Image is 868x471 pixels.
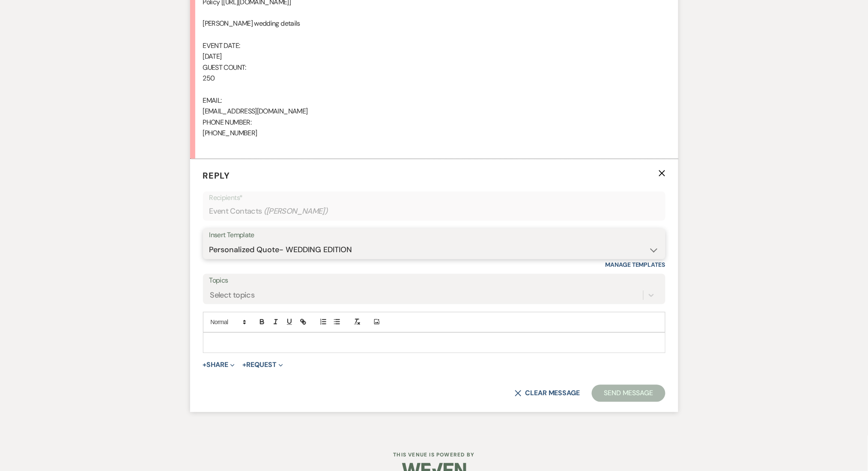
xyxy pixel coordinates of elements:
[209,203,659,220] div: Event Contacts
[203,170,230,182] span: Reply
[209,193,659,204] p: Recipients*
[209,275,659,287] label: Topics
[203,362,207,369] span: +
[515,390,580,397] button: Clear message
[264,206,328,218] span: ( [PERSON_NAME] )
[242,362,283,369] button: Request
[209,230,659,242] div: Insert Template
[606,261,665,269] a: Manage Templates
[203,362,235,369] button: Share
[210,289,255,301] div: Select topics
[242,362,246,369] span: +
[592,385,665,402] button: Send Message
